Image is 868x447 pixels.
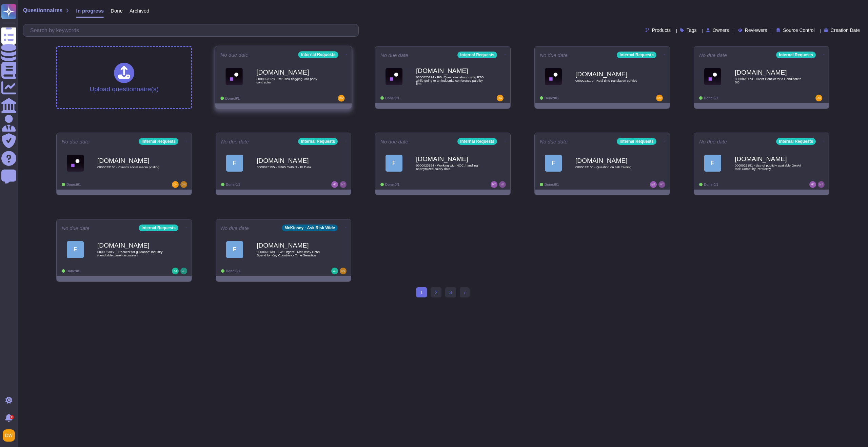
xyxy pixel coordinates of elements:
[257,157,324,164] b: [DOMAIN_NAME]
[815,95,822,101] img: user
[575,79,643,82] span: 0000023170 - Real time translation service
[416,76,484,85] span: 0000023174 - FW: Questions about using PTO while going to an industrial conference paid by firm
[699,139,727,144] span: No due date
[180,268,187,274] img: user
[226,241,243,258] div: F
[221,226,249,231] span: No due date
[704,96,718,100] span: Done: 0/1
[735,164,803,170] span: 0000023151 - Use of publicly available GenAI tool: Comet by Perplexity
[257,166,324,169] span: 0000023155 - M365 CoPilot - PI Data
[457,138,497,145] div: Internal Requests
[139,225,178,231] div: Internal Requests
[656,95,663,101] img: user
[226,183,240,187] span: Done: 0/1
[416,164,484,170] span: 0000023154 - Working with NOC, handling anonymized salary data
[491,181,497,188] img: user
[62,226,90,231] span: No due date
[67,155,84,172] img: Logo
[575,166,643,169] span: 0000023153 - Question on risk training
[704,183,718,187] span: Done: 0/1
[67,241,84,258] div: F
[256,77,325,84] span: 0000023178 - Re: Risk flagging: 3rd party contractor
[66,269,81,273] span: Done: 0/1
[545,96,559,100] span: Done: 0/1
[545,183,559,187] span: Done: 0/1
[257,242,324,249] b: [DOMAIN_NAME]
[340,181,347,188] img: user
[139,138,178,145] div: Internal Requests
[687,28,697,33] span: Tags
[62,139,90,144] span: No due date
[1,428,20,443] button: user
[431,287,441,297] a: 2
[220,52,249,57] span: No due date
[66,183,81,187] span: Done: 0/1
[540,53,568,58] span: No due date
[416,67,484,74] b: [DOMAIN_NAME]
[545,155,562,172] div: F
[97,157,165,164] b: [DOMAIN_NAME]
[735,77,803,84] span: 0000023173 - Client Conflict for a Candidate's SO
[225,68,243,85] img: Logo
[76,8,104,13] span: In progress
[650,181,657,188] img: user
[172,268,179,274] img: user
[380,139,408,144] span: No due date
[386,155,402,172] div: F
[226,269,240,273] span: Done: 0/1
[617,52,656,58] div: Internal Requests
[783,28,814,33] span: Source Control
[226,155,243,172] div: F
[27,24,358,36] input: Search by keywords
[699,53,727,58] span: No due date
[386,68,402,85] img: Logo
[90,63,159,92] div: Upload questionnaire(s)
[298,51,338,58] div: Internal Requests
[340,268,347,274] img: user
[776,138,816,145] div: Internal Requests
[776,52,816,58] div: Internal Requests
[704,68,721,85] img: Logo
[499,181,506,188] img: user
[23,8,62,13] span: Questionnaires
[385,183,399,187] span: Done: 0/1
[809,181,816,188] img: user
[831,28,860,33] span: Creation Date
[380,53,408,58] span: No due date
[225,96,240,100] span: Done: 0/1
[575,157,643,164] b: [DOMAIN_NAME]
[416,156,484,162] b: [DOMAIN_NAME]
[735,69,803,76] b: [DOMAIN_NAME]
[172,181,179,188] img: user
[575,71,643,77] b: [DOMAIN_NAME]
[818,181,825,188] img: user
[658,181,665,188] img: user
[298,138,338,145] div: Internal Requests
[735,156,803,162] b: [DOMAIN_NAME]
[338,95,345,102] img: user
[180,181,187,188] img: user
[282,225,338,231] div: McKinsey - Ask Risk Wide
[111,8,123,13] span: Done
[385,96,399,100] span: Done: 0/1
[10,415,14,419] div: 9+
[745,28,767,33] span: Reviewers
[257,250,324,257] span: 0000023139 - FW: Urgent - McKinsey Hotel Spend for Key Countries - Time Sensitive
[256,69,325,76] b: [DOMAIN_NAME]
[497,95,504,101] img: user
[416,287,427,297] span: 1
[445,287,456,297] a: 3
[130,8,149,13] span: Archived
[540,139,568,144] span: No due date
[545,68,562,85] img: Logo
[3,429,15,442] img: user
[331,268,338,274] img: user
[331,181,338,188] img: user
[617,138,656,145] div: Internal Requests
[652,28,671,33] span: Products
[713,28,729,33] span: Owners
[221,139,249,144] span: No due date
[97,250,165,257] span: 0000023058 - Request for guidance: Industry roundtable panel discussion
[464,290,466,295] span: ›
[704,155,721,172] div: F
